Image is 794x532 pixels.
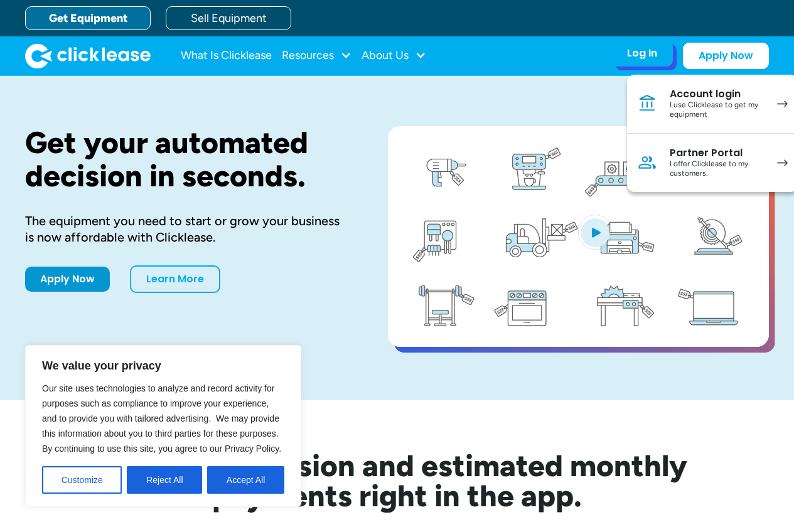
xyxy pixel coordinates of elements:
[683,43,769,69] a: Apply Now
[578,215,612,250] img: Blue play button logo on a light blue circular background
[670,147,764,159] div: Partner Portal
[46,450,749,511] h2: See your decision and estimated monthly payments right in the app.
[25,126,348,193] h1: Get your automated decision in seconds.
[166,6,291,30] a: Sell Equipment
[627,47,657,60] div: Log In
[362,43,426,68] div: About Us
[282,43,351,68] div: Resources
[388,126,769,347] a: open lightbox
[42,383,281,454] span: Our site uses technologies to analyze and record activity for purposes such as compliance to impr...
[25,43,151,68] img: Clicklease logo
[670,88,764,100] div: Account login
[637,152,657,173] img: Person icon
[670,159,764,179] div: I offer Clicklease to my customers.
[207,466,284,494] button: Accept All
[42,466,122,494] button: Customize
[670,100,764,120] div: I use Clicklease to get my equipment
[130,265,220,293] a: Learn More
[25,6,151,30] a: Get Equipment
[25,345,301,507] div: We value your privacy
[25,213,348,245] div: The equipment you need to start or grow your business is now affordable with Clicklease.
[777,100,788,107] img: arrow
[637,93,657,114] img: Bank icon
[25,267,110,292] a: Apply Now
[777,159,788,166] img: arrow
[25,43,151,68] a: home
[127,466,202,494] button: Reject All
[42,358,284,373] p: We value your privacy
[181,43,272,68] a: What Is Clicklease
